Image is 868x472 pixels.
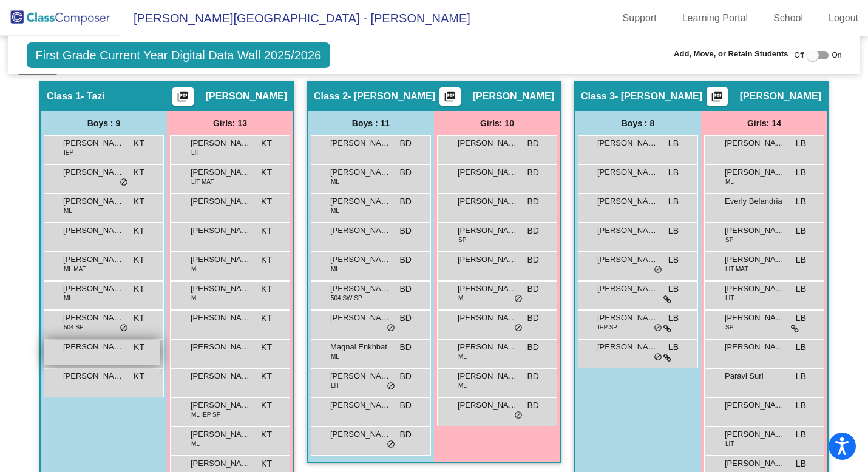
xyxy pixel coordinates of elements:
span: KT [261,137,272,150]
span: Magnai Enkhbat [330,341,391,353]
span: [PERSON_NAME] [63,195,124,207]
span: [PERSON_NAME] [206,90,287,103]
span: [PERSON_NAME] [597,137,658,149]
a: Logout [819,8,868,28]
span: [PERSON_NAME] [725,457,785,470]
span: [PERSON_NAME] Beemanakolly [458,341,518,353]
span: [PERSON_NAME] [191,312,251,324]
span: KT [134,341,144,354]
span: [PERSON_NAME] [191,399,251,411]
span: [PERSON_NAME] [725,137,785,149]
span: ML [191,294,200,303]
span: [PERSON_NAME] [597,224,658,237]
div: Girls: 10 [434,111,560,135]
span: [PERSON_NAME][GEOGRAPHIC_DATA] - [PERSON_NAME] [121,8,470,28]
span: do_not_disturb_alt [514,411,523,420]
span: SP [725,323,733,332]
span: LB [668,283,679,295]
div: Girls: 14 [701,111,827,135]
span: ML [458,352,467,361]
span: [PERSON_NAME] [597,195,658,207]
span: KT [261,283,272,295]
span: [PERSON_NAME] [725,312,785,324]
span: BD [527,399,539,412]
span: - [PERSON_NAME] [615,90,702,103]
span: KT [261,457,272,470]
span: BD [400,370,412,383]
span: LIT [725,439,734,448]
span: BD [527,224,539,237]
span: LB [796,312,806,325]
span: [PERSON_NAME] [330,312,391,324]
span: [PERSON_NAME] [330,399,391,411]
button: Print Students Details [439,87,461,106]
span: BD [400,254,412,266]
span: LIT MAT [191,177,214,186]
span: [PERSON_NAME] [191,283,251,295]
span: [PERSON_NAME] [725,224,785,237]
span: [PERSON_NAME] [597,166,658,178]
span: ML [191,439,200,448]
span: 504 SP [64,323,84,332]
span: LIT [725,294,734,303]
span: [PERSON_NAME] [458,166,518,178]
span: BD [527,166,539,179]
span: BD [400,195,412,208]
span: [PERSON_NAME] [63,370,124,382]
span: ML [331,177,339,186]
span: BD [527,137,539,150]
span: [PERSON_NAME] [63,254,124,266]
a: Support [613,8,666,28]
span: LB [796,195,806,208]
span: [PERSON_NAME] [458,399,518,411]
span: ML [64,294,72,303]
button: Print Students Details [707,87,728,106]
span: KT [261,370,272,383]
span: [PERSON_NAME] [330,195,391,207]
span: [PERSON_NAME] [740,90,821,103]
span: LB [796,137,806,150]
span: LIT [191,148,200,157]
span: [PERSON_NAME] [458,224,518,237]
span: [PERSON_NAME] [191,166,251,178]
span: Class 1 [47,90,81,103]
span: BD [527,195,539,208]
span: KT [261,428,272,441]
span: LB [796,166,806,179]
span: [PERSON_NAME] [63,283,124,295]
span: do_not_disturb_alt [654,323,662,333]
span: [PERSON_NAME] [191,428,251,440]
span: Class 2 [314,90,348,103]
span: LB [796,254,806,266]
span: [PERSON_NAME] [725,399,785,411]
span: [PERSON_NAME] [725,283,785,295]
span: ML [725,177,734,186]
span: [PERSON_NAME] [63,224,124,237]
span: Class 3 [581,90,615,103]
span: LIT [331,381,339,390]
span: do_not_disturb_alt [387,323,395,333]
span: [PERSON_NAME] [191,224,251,237]
span: - Tazi [81,90,105,103]
span: [PERSON_NAME] [725,166,785,178]
span: KT [134,254,144,266]
span: BD [400,399,412,412]
span: [PERSON_NAME] [191,341,251,353]
span: do_not_disturb_alt [120,178,128,187]
span: [PERSON_NAME] [63,137,124,149]
span: BD [527,312,539,325]
span: [PERSON_NAME] [191,195,251,207]
span: [PERSON_NAME] [458,137,518,149]
span: [PERSON_NAME] [458,370,518,382]
span: [PERSON_NAME] [458,312,518,324]
span: LB [668,195,679,208]
span: [PERSON_NAME] [63,341,124,353]
span: LB [668,224,679,237]
span: do_not_disturb_alt [654,265,662,275]
span: BD [527,341,539,354]
span: [PERSON_NAME] [725,254,785,266]
span: BD [400,224,412,237]
span: KT [134,137,144,150]
span: [PERSON_NAME] [473,90,554,103]
span: Paravi Suri [725,370,785,382]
